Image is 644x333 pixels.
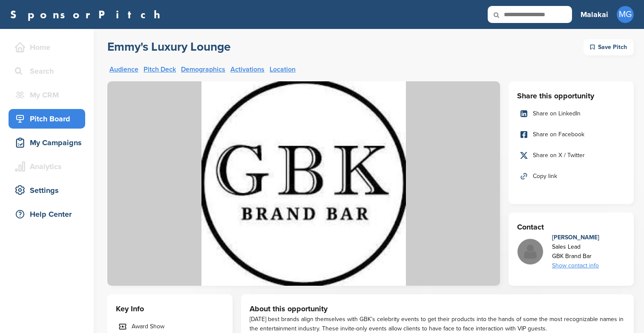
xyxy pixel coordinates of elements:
[517,105,625,123] a: Share on LinkedIn
[517,239,543,264] img: Missing
[552,252,599,261] div: GBK Brand Bar
[107,39,230,55] h2: Emmy's Luxury Lounge
[584,39,634,55] div: Save Pitch
[9,157,85,176] a: Analytics
[581,9,608,20] h3: Malakai
[533,151,585,160] span: Share on X / Twitter
[9,85,85,105] a: My CRM
[10,9,166,20] a: SponsorPitch
[144,66,176,73] a: Pitch Deck
[9,133,85,152] a: My Campaigns
[9,61,85,81] a: Search
[270,66,296,73] a: Location
[617,6,634,23] span: MG
[9,37,85,57] a: Home
[107,81,500,286] img: Sponsorpitch &
[13,40,85,55] div: Home
[116,303,224,315] h3: Key Info
[517,90,625,102] h3: Share this opportunity
[13,207,85,222] div: Help Center
[552,261,599,270] div: Show contact info
[13,183,85,198] div: Settings
[552,242,599,252] div: Sales Lead
[9,109,85,129] a: Pitch Board
[13,63,85,79] div: Search
[9,204,85,224] a: Help Center
[9,181,85,200] a: Settings
[517,146,625,164] a: Share on X / Twitter
[581,5,608,24] a: Malakai
[533,130,584,139] span: Share on Facebook
[132,322,164,331] span: Award Show
[13,159,85,174] div: Analytics
[533,109,581,118] span: Share on LinkedIn
[230,66,264,73] a: Activations
[552,233,599,242] div: [PERSON_NAME]
[13,111,85,126] div: Pitch Board
[250,303,625,315] h3: About this opportunity
[109,66,138,73] a: Audience
[13,87,85,103] div: My CRM
[13,135,85,150] div: My Campaigns
[517,167,625,185] a: Copy link
[181,66,225,73] a: Demographics
[533,172,557,181] span: Copy link
[107,39,230,55] a: Emmy's Luxury Lounge
[517,126,625,144] a: Share on Facebook
[517,221,625,233] h3: Contact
